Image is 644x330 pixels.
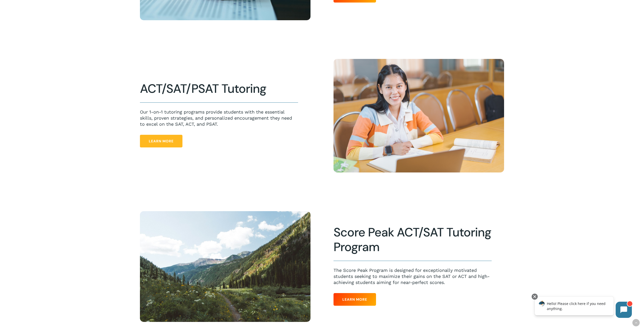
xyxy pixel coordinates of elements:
[342,297,367,302] span: Learn More
[529,293,637,323] iframe: Chatbot
[140,135,182,147] a: Learn More
[149,139,174,144] span: Learn More
[140,211,311,322] img: holly mandarich 4VgatlFyUpQ unsplash 1
[334,59,504,173] img: Happy Students 6
[140,81,298,96] h2: ACT/SAT/PSAT Tutoring
[140,109,298,127] p: Our 1-on-1 tutoring programs provide students with the essential skills, proven strategies, and p...
[334,293,376,306] a: Learn More
[334,225,492,254] h2: Score Peak ACT/SAT Tutoring Program
[334,267,492,285] p: The Score Peak Program is designed for exceptionally motivated students seeking to maximize their...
